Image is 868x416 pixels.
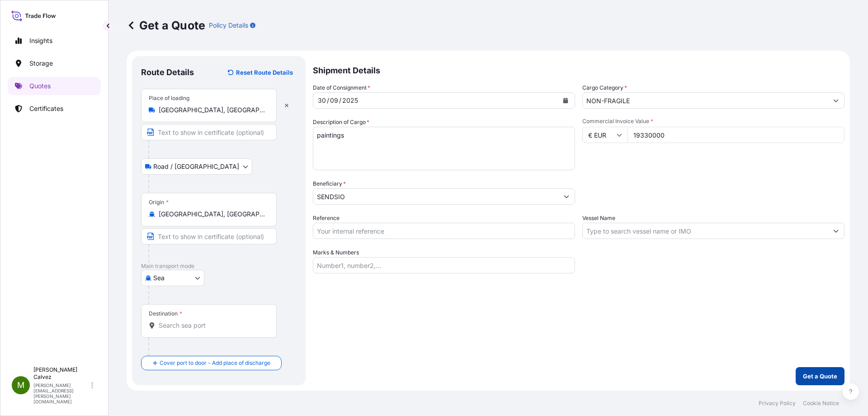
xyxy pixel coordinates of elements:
p: Quotes [29,81,51,91]
label: Beneficiary [313,179,346,188]
div: year, [341,95,359,106]
input: Text to appear on certificate [141,228,277,244]
button: Show suggestions [828,223,844,239]
p: [PERSON_NAME][EMAIL_ADDRESS][PERSON_NAME][DOMAIN_NAME] [33,383,90,404]
div: Origin [149,199,169,206]
p: Route Details [141,67,194,78]
span: Cover port to door - Add place of discharge [160,359,270,368]
input: Origin [159,210,265,219]
input: Type amount [627,127,844,143]
div: Place of loading [149,95,189,102]
input: Your internal reference [313,223,575,239]
div: / [339,95,341,106]
a: Storage [8,54,101,72]
div: / [327,95,329,106]
a: Insights [8,32,101,50]
p: Certificates [29,104,63,113]
button: Get a Quote [796,367,844,385]
p: Main transport mode [141,263,297,270]
span: Road / [GEOGRAPHIC_DATA] [153,162,239,171]
label: Reference [313,214,340,223]
p: Get a Quote [127,18,205,33]
span: Commercial Invoice Value [582,118,844,125]
p: Get a Quote [803,372,837,381]
button: Reset Route Details [223,65,297,80]
input: Destination [159,321,265,330]
input: Select a commodity type [583,92,828,109]
a: Cookie Notice [803,400,839,407]
span: M [17,381,24,390]
p: Reset Route Details [236,68,293,77]
button: Calendar [558,93,573,108]
p: Insights [29,36,52,45]
div: month, [329,95,339,106]
button: Cover port to door - Add place of discharge [141,356,282,370]
label: Cargo Category [582,83,627,92]
input: Text to appear on certificate [141,124,277,140]
label: Vessel Name [582,214,615,223]
button: Show suggestions [558,188,575,205]
div: day, [317,95,327,106]
button: Select transport [141,158,252,175]
input: Place of loading [159,105,265,115]
a: Quotes [8,77,101,95]
a: Certificates [8,100,101,118]
label: Marks & Numbers [313,248,359,257]
input: Type to search vessel name or IMO [583,223,828,239]
span: Sea [153,273,165,282]
span: Date of Consignment [313,83,370,92]
button: Show suggestions [828,92,844,109]
input: Number1, number2,... [313,257,575,273]
p: Policy Details [209,21,248,30]
div: Destination [149,310,182,317]
p: [PERSON_NAME] Calvez [33,366,90,381]
p: Shipment Details [313,56,844,83]
p: Storage [29,59,53,68]
a: Privacy Policy [759,400,796,407]
label: Description of Cargo [313,118,369,127]
input: Full name [313,188,558,205]
button: Select transport [141,270,204,286]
